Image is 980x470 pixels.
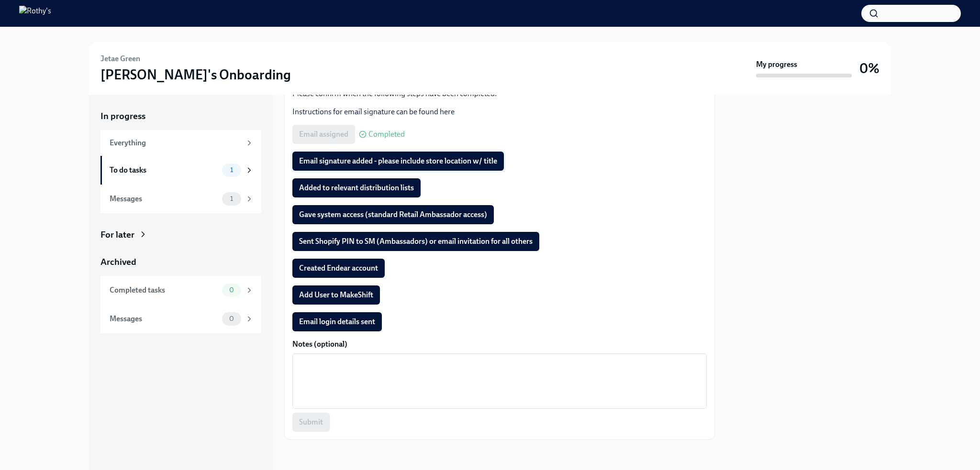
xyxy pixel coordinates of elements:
[292,205,494,224] button: Gave system access (standard Retail Ambassador access)
[100,185,261,213] a: Messages1
[859,60,880,77] h3: 0%
[19,6,51,21] img: Rothy's
[292,312,382,331] button: Email login details sent
[299,156,497,166] span: Email signature added - please include store location w/ title
[368,131,405,138] span: Completed
[100,54,140,64] h6: Jetae Green
[299,210,487,219] span: Gave system access (standard Retail Ambassador access)
[299,317,375,327] span: Email login details sent
[292,285,380,305] button: Add User to MakeShift
[223,286,240,294] span: 0
[292,259,385,278] button: Created Endear account
[110,165,218,175] div: To do tasks
[299,290,373,300] span: Add User to MakeShift
[100,66,291,83] h3: [PERSON_NAME]'s Onboarding
[756,59,797,70] strong: My progress
[224,166,239,174] span: 1
[110,138,241,148] div: Everything
[223,315,240,322] span: 0
[292,107,455,116] a: Instructions for email signature can be found here
[292,232,539,251] button: Sent Shopify PIN to SM (Ambassadors) or email invitation for all others
[299,183,414,193] span: Added to relevant distribution lists
[100,256,261,268] a: Archived
[100,130,261,156] a: Everything
[100,156,261,185] a: To do tasks1
[100,276,261,305] a: Completed tasks0
[292,152,504,171] button: Email signature added - please include store location w/ title
[100,229,134,241] div: For later
[224,195,239,202] span: 1
[100,229,261,241] a: For later
[110,314,218,324] div: Messages
[292,178,421,197] button: Added to relevant distribution lists
[100,305,261,333] a: Messages0
[299,237,533,246] span: Sent Shopify PIN to SM (Ambassadors) or email invitation for all others
[100,110,261,122] a: In progress
[299,263,378,273] span: Created Endear account
[110,285,218,295] div: Completed tasks
[292,339,707,350] label: Notes (optional)
[110,194,218,204] div: Messages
